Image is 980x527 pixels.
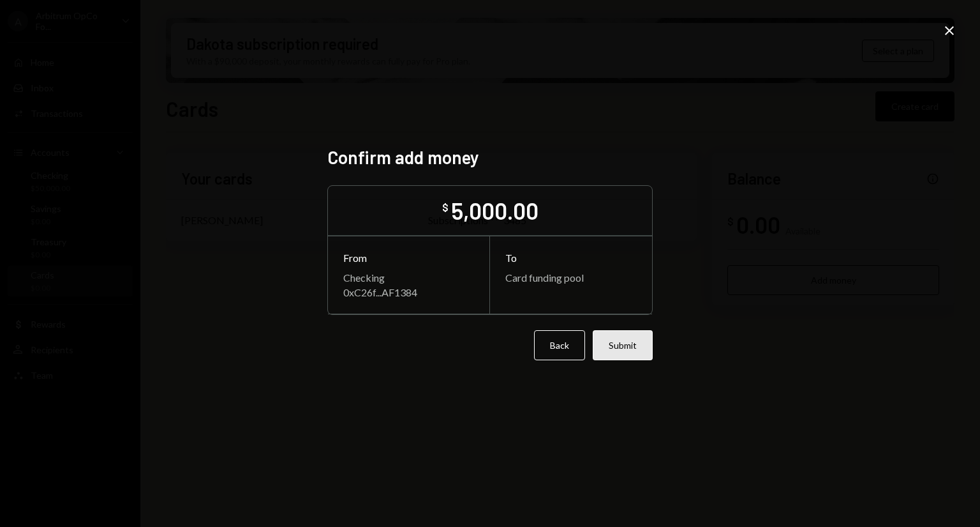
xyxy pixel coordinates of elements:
[505,252,637,264] div: To
[327,145,653,170] h2: Confirm add money
[343,271,474,284] div: Checking
[593,330,653,360] button: Submit
[343,286,474,298] div: 0xC26f...AF1384
[451,196,538,225] div: 5,000.00
[534,330,585,360] button: Back
[505,271,637,284] div: Card funding pool
[343,252,474,264] div: From
[442,201,449,214] div: $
